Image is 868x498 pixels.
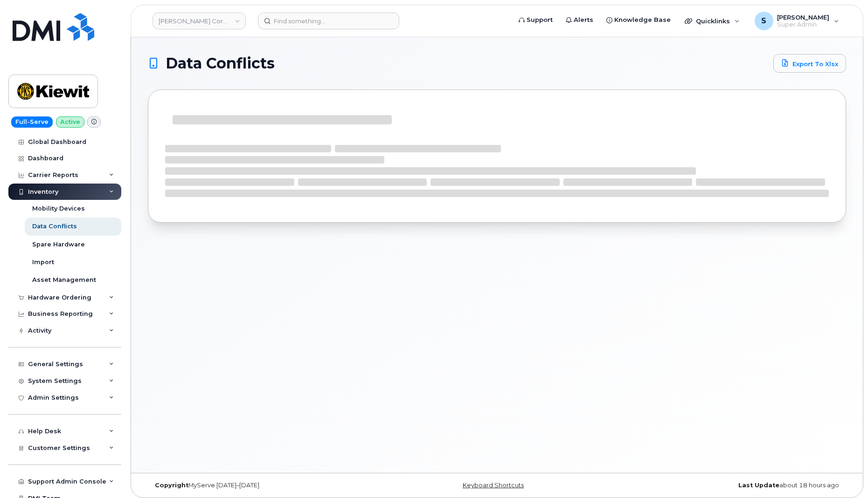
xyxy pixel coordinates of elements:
a: Export to Xlsx [773,54,846,73]
a: Keyboard Shortcuts [463,482,524,489]
strong: Copyright [155,482,188,489]
div: MyServe [DATE]–[DATE] [148,482,381,489]
span: Data Conflicts [166,56,275,70]
strong: Last Update [738,482,779,489]
div: about 18 hours ago [613,482,846,489]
